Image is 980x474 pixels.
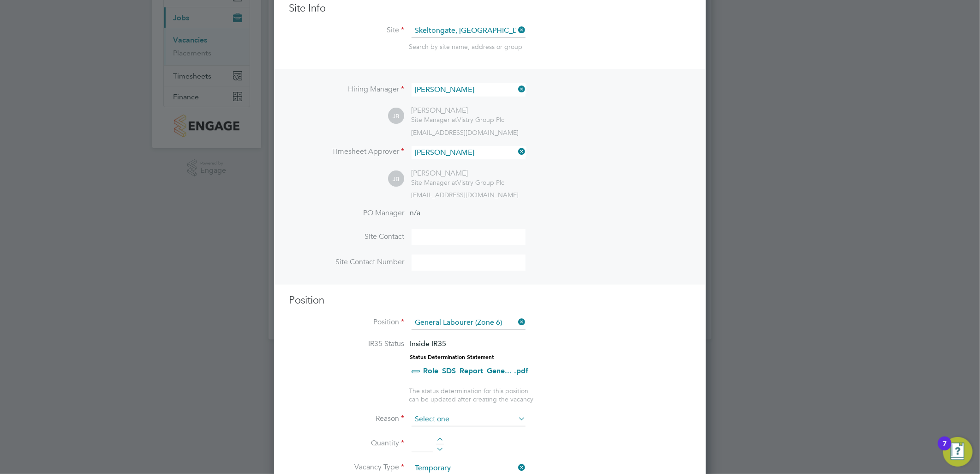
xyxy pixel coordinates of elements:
span: [EMAIL_ADDRESS][DOMAIN_NAME] [411,191,519,199]
label: Reason [289,414,404,424]
div: [PERSON_NAME] [411,169,504,178]
label: Position [289,317,404,327]
span: Site Manager at [411,178,457,187]
label: Hiring Manager [289,85,404,94]
span: JB [388,171,404,187]
strong: Status Determination Statement [410,354,494,360]
label: PO Manager [289,208,404,218]
div: [PERSON_NAME] [411,106,504,115]
span: Site Manager at [411,115,457,124]
span: n/a [410,208,420,218]
span: [EMAIL_ADDRESS][DOMAIN_NAME] [411,128,519,137]
span: JB [388,108,404,124]
span: Search by site name, address or group [409,43,522,51]
label: Site [289,25,404,35]
div: Vistry Group Plc [411,115,504,124]
label: Quantity [289,438,404,448]
label: Site Contact [289,232,404,242]
span: Inside IR35 [410,339,446,348]
div: 7 [943,444,947,456]
a: Role_SDS_Report_Gene... .pdf [423,366,528,375]
span: The status determination for this position can be updated after creating the vacancy [409,387,533,403]
label: Timesheet Approver [289,147,404,157]
div: Vistry Group Plc [411,178,504,187]
input: Select one [412,413,526,426]
button: Open Resource Center, 7 new notifications [943,437,973,467]
input: Search for... [412,316,526,330]
input: Search for... [412,24,526,38]
input: Search for... [412,83,526,97]
label: IR35 Status [289,339,404,349]
h3: Position [289,294,691,307]
label: Vacancy Type [289,462,404,472]
h3: Site Info [289,2,691,15]
input: Search for... [412,146,526,159]
label: Site Contact Number [289,257,404,267]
